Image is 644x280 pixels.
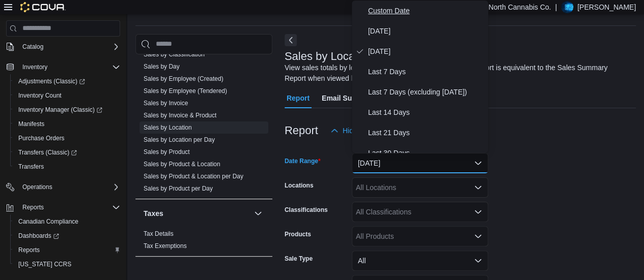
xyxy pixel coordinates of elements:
[10,131,124,145] button: Purchase Orders
[14,132,69,144] a: Purchase Orders
[10,145,124,160] a: Transfers (Classic)
[14,230,120,242] span: Dashboards
[22,203,44,211] span: Reports
[14,146,120,159] span: Transfers (Classic)
[287,88,310,108] span: Report
[14,161,120,173] span: Transfers
[10,88,124,103] button: Inventory Count
[2,200,124,214] button: Reports
[14,118,120,130] span: Manifests
[10,214,124,229] button: Canadian Compliance
[14,230,63,242] a: Dashboards
[14,161,48,173] a: Transfers
[14,118,48,130] a: Manifests
[10,257,124,271] button: [US_STATE] CCRS
[18,41,120,53] span: Catalog
[22,183,52,191] span: Operations
[10,74,124,88] a: Adjustments (Classic)
[144,208,250,219] button: Taxes
[18,217,78,226] span: Canadian Compliance
[10,103,124,117] a: Inventory Manager (Classic)
[285,157,321,165] label: Date Range
[368,66,484,78] span: Last 7 Days
[144,148,190,155] a: Sales by Product
[144,50,205,58] span: Sales by Classification
[144,161,220,168] a: Sales by Product & Location
[368,127,484,139] span: Last 21 Days
[10,160,124,174] button: Transfers
[352,251,488,271] button: All
[18,148,77,157] span: Transfers (Classic)
[285,50,373,63] h3: Sales by Location
[285,255,313,263] label: Sale Type
[144,242,187,250] span: Tax Exemptions
[555,1,557,13] p: |
[18,181,57,193] button: Operations
[14,215,82,228] a: Canadian Compliance
[144,111,216,119] span: Sales by Invoice & Product
[144,242,187,250] a: Tax Exemptions
[18,134,65,142] span: Purchase Orders
[2,60,124,74] button: Inventory
[135,24,272,199] div: Sales
[472,1,551,13] p: True North Cannabis Co.
[368,106,484,118] span: Last 14 Days
[10,243,124,257] button: Reports
[18,106,102,114] span: Inventory Manager (Classic)
[18,61,120,73] span: Inventory
[144,208,163,219] h3: Taxes
[18,163,44,171] span: Transfers
[474,232,482,240] button: Open list of options
[22,63,47,71] span: Inventory
[285,181,314,190] label: Locations
[144,87,227,95] a: Sales by Employee (Tendered)
[14,132,120,144] span: Purchase Orders
[561,1,573,13] div: Ryan Anningson
[2,40,124,54] button: Catalog
[368,86,484,98] span: Last 7 Days (excluding [DATE])
[144,63,180,70] a: Sales by Day
[285,63,631,84] div: View sales totals by location for a specified date range. This report is equivalent to the Sales ...
[18,61,51,73] button: Inventory
[2,180,124,194] button: Operations
[144,230,174,238] span: Tax Details
[18,201,48,213] button: Reports
[14,215,120,228] span: Canadian Compliance
[577,1,636,13] p: [PERSON_NAME]
[368,25,484,37] span: [DATE]
[285,230,311,238] label: Products
[322,88,386,108] span: Email Subscription
[14,75,89,87] a: Adjustments (Classic)
[10,117,124,131] button: Manifests
[14,104,120,116] span: Inventory Manager (Classic)
[135,228,272,256] div: Taxes
[368,147,484,159] span: Last 30 Days
[18,41,47,53] button: Catalog
[474,208,482,216] button: Open list of options
[14,244,120,256] span: Reports
[144,63,180,71] span: Sales by Day
[144,230,174,237] a: Tax Details
[144,100,188,107] a: Sales by Invoice
[18,201,120,213] span: Reports
[144,160,220,168] span: Sales by Product & Location
[14,75,120,87] span: Adjustments (Classic)
[14,89,66,102] a: Inventory Count
[144,173,243,180] a: Sales by Product & Location per Day
[144,123,192,132] span: Sales by Location
[14,89,120,102] span: Inventory Count
[144,99,188,107] span: Sales by Invoice
[144,112,216,119] a: Sales by Invoice & Product
[144,51,205,58] a: Sales by Classification
[14,258,120,270] span: Washington CCRS
[144,185,213,192] a: Sales by Product per Day
[144,136,215,144] span: Sales by Location per Day
[144,87,227,95] span: Sales by Employee (Tendered)
[352,153,488,173] button: [DATE]
[144,75,223,83] span: Sales by Employee (Created)
[474,183,482,192] button: Open list of options
[18,260,71,268] span: [US_STATE] CCRS
[14,146,81,159] a: Transfers (Classic)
